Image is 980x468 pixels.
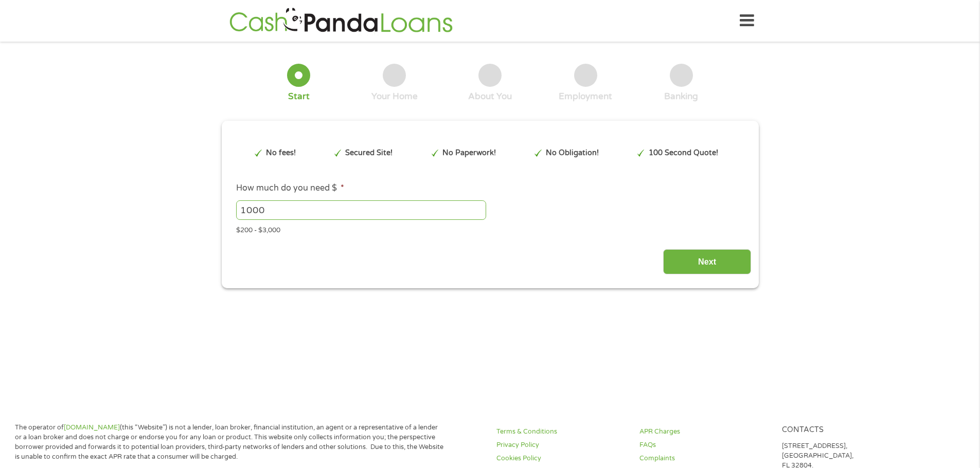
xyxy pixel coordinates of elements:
[782,425,913,435] h4: Contacts
[496,427,627,437] a: Terms & Conditions
[345,147,393,159] p: Secured Site!
[639,440,770,450] a: FAQs
[664,91,698,102] div: Banking
[559,91,612,102] div: Employment
[496,454,627,463] a: Cookies Policy
[236,222,743,236] div: $200 - $3,000
[639,427,770,437] a: APR Charges
[236,183,344,194] label: How much do you need $
[496,440,627,450] a: Privacy Policy
[663,249,751,274] input: Next
[468,91,512,102] div: About You
[266,147,296,159] p: No fees!
[64,423,120,432] a: [DOMAIN_NAME]
[371,91,418,102] div: Your Home
[442,147,496,159] p: No Paperwork!
[546,147,599,159] p: No Obligation!
[15,423,444,462] p: The operator of (this “Website”) is not a lender, loan broker, financial institution, an agent or...
[649,147,718,159] p: 100 Second Quote!
[639,454,770,463] a: Complaints
[288,91,310,102] div: Start
[226,6,456,35] img: GetLoanNow Logo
